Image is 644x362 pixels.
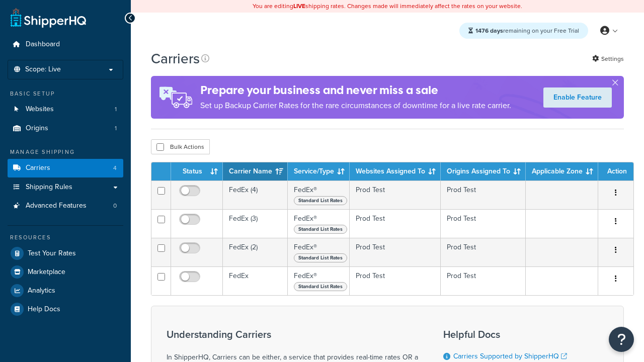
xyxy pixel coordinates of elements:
[151,76,200,119] img: ad-rules-rateshop-fe6ec290ccb7230408bd80ed9643f0289d75e0ffd9eb532fc0e269fcd187b520.png
[441,209,526,238] td: Prod Test
[8,233,123,242] div: Resources
[8,119,123,138] a: Origins 1
[171,162,223,180] th: Status: activate to sort column ascending
[294,196,347,205] span: Standard List Rates
[294,253,347,262] span: Standard List Rates
[459,23,588,39] div: remaining on your Free Trial
[8,35,123,54] a: Dashboard
[223,162,288,180] th: Carrier Name: activate to sort column ascending
[609,327,634,352] button: Open Resource Center
[8,159,123,177] a: Carriers 4
[26,40,60,49] span: Dashboard
[8,119,123,138] li: Origins
[115,124,117,133] span: 1
[8,89,123,98] div: Basic Setup
[8,282,123,300] a: Analytics
[223,266,288,295] td: FedEx
[441,162,526,180] th: Origins Assigned To: activate to sort column ascending
[25,65,61,74] span: Scope: Live
[200,99,511,113] p: Set up Backup Carrier Rates for the rare circumstances of downtime for a live rate carrier.
[8,244,123,262] a: Test Your Rates
[294,225,347,234] span: Standard List Rates
[8,178,123,197] a: Shipping Rules
[526,162,598,180] th: Applicable Zone: activate to sort column ascending
[113,202,117,210] span: 0
[294,282,347,291] span: Standard List Rates
[453,351,567,361] a: Carriers Supported by ShipperHQ
[28,305,60,314] span: Help Docs
[28,268,65,277] span: Marketplace
[151,49,200,68] h1: Carriers
[26,124,48,133] span: Origins
[8,100,123,119] li: Websites
[8,148,123,156] div: Manage Shipping
[8,197,123,215] a: Advanced Features 0
[592,52,624,66] a: Settings
[350,238,441,266] td: Prod Test
[151,139,210,154] button: Bulk Actions
[113,164,117,172] span: 4
[115,105,117,114] span: 1
[475,26,503,35] strong: 1476 days
[288,266,350,295] td: FedEx®
[26,164,50,172] span: Carriers
[200,82,511,99] h4: Prepare your business and never miss a sale
[26,183,72,192] span: Shipping Rules
[350,209,441,238] td: Prod Test
[8,263,123,281] a: Marketplace
[11,8,86,28] a: ShipperHQ Home
[441,266,526,295] td: Prod Test
[167,329,418,340] h3: Understanding Carriers
[288,180,350,209] td: FedEx®
[8,100,123,119] a: Websites 1
[223,209,288,238] td: FedEx (3)
[223,238,288,266] td: FedEx (2)
[8,197,123,215] li: Advanced Features
[8,159,123,177] li: Carriers
[350,180,441,209] td: Prod Test
[598,162,633,180] th: Action
[350,162,441,180] th: Websites Assigned To: activate to sort column ascending
[28,249,76,258] span: Test Your Rates
[288,238,350,266] td: FedEx®
[293,2,305,11] b: LIVE
[288,162,350,180] th: Service/Type: activate to sort column ascending
[543,87,612,108] a: Enable Feature
[223,180,288,209] td: FedEx (4)
[28,287,55,295] span: Analytics
[26,202,87,210] span: Advanced Features
[288,209,350,238] td: FedEx®
[26,105,54,114] span: Websites
[350,266,441,295] td: Prod Test
[441,238,526,266] td: Prod Test
[8,300,123,318] a: Help Docs
[443,329,575,340] h3: Helpful Docs
[441,180,526,209] td: Prod Test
